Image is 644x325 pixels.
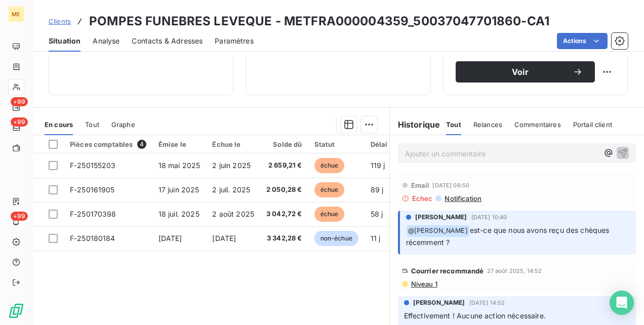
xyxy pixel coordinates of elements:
[137,140,146,149] span: 4
[314,158,345,173] span: échue
[404,311,546,320] span: Effectivement ! Aucune action nécessaire.
[45,120,73,129] span: En cours
[8,303,24,319] img: Logo LeanPay
[468,68,573,76] span: Voir
[407,225,469,237] span: @ [PERSON_NAME]
[411,267,484,275] span: Courrier recommandé
[93,36,119,46] span: Analyse
[111,120,135,129] span: Graphe
[266,233,302,243] span: 3 342,28 €
[514,120,561,129] span: Commentaires
[314,231,358,246] span: non-échue
[158,210,199,218] span: 18 juil. 2025
[89,12,549,30] h3: POMPES FUNEBRES LEVEQUE - METFRA000004359_50037047701860-CA1
[469,300,505,306] span: [DATE] 14:52
[371,140,398,148] div: Délai
[85,120,99,129] span: Tout
[158,234,182,242] span: [DATE]
[132,36,203,46] span: Contacts & Adresses
[371,161,385,170] span: 119 j
[70,210,116,218] span: F-250170398
[212,161,251,170] span: 2 juin 2025
[371,234,381,242] span: 11 j
[70,161,116,170] span: F-250155203
[473,120,502,129] span: Relances
[11,117,28,127] span: +99
[49,17,71,25] span: Clients
[410,280,437,288] span: Niveau 1
[471,214,507,220] span: [DATE] 10:40
[573,120,612,129] span: Portail client
[266,185,302,195] span: 2 050,28 €
[70,185,115,194] span: F-250161905
[432,182,469,188] span: [DATE] 08:50
[158,140,200,148] div: Émise le
[610,291,634,315] div: Open Intercom Messenger
[215,36,254,46] span: Paramètres
[212,234,236,242] span: [DATE]
[70,140,146,149] div: Pièces comptables
[11,97,28,106] span: +99
[406,226,612,247] span: est-ce que nous avons reçu des chèques récemment ?
[49,36,80,46] span: Situation
[390,118,440,131] h6: Historique
[412,194,433,202] span: Echec
[158,185,199,194] span: 17 juin 2025
[70,234,115,242] span: F-250180184
[557,33,608,49] button: Actions
[314,207,345,222] span: échue
[8,6,24,22] div: ME
[266,160,302,171] span: 2 659,21 €
[158,161,200,170] span: 18 mai 2025
[266,140,302,148] div: Solde dû
[212,140,254,148] div: Échue le
[371,185,384,194] span: 89 j
[456,61,595,83] button: Voir
[371,210,383,218] span: 58 j
[314,182,345,197] span: échue
[212,185,250,194] span: 2 juil. 2025
[11,212,28,221] span: +99
[444,194,481,202] span: Notification
[415,213,467,222] span: [PERSON_NAME]
[49,16,71,26] a: Clients
[413,298,465,307] span: [PERSON_NAME]
[314,140,358,148] div: Statut
[266,209,302,219] span: 3 042,72 €
[446,120,461,129] span: Tout
[487,268,542,274] span: 27 août 2025, 14:52
[212,210,254,218] span: 2 août 2025
[411,181,430,189] span: Email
